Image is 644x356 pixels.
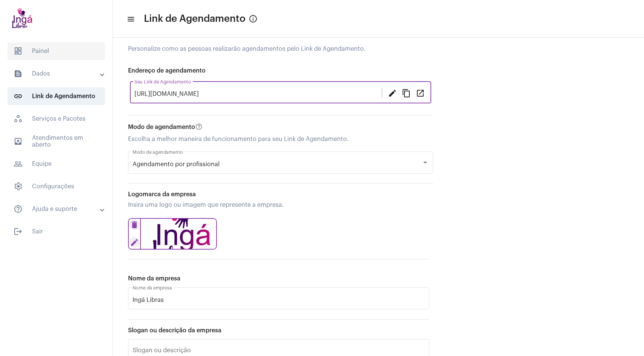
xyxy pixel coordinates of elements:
[14,69,23,78] mat-icon: sidenav icon
[5,65,113,83] mat-expansion-panel-header: sidenav iconDados
[128,67,433,74] div: Endereço de agendamento
[14,159,23,168] mat-icon: sidenav icon
[8,42,105,60] span: Painel
[14,205,101,214] mat-panel-title: Ajuda e suporte
[8,177,105,195] span: Configurações
[14,227,23,236] mat-icon: sidenav icon
[8,87,105,105] span: Link de Agendamento
[140,218,217,250] img: 9a87a79d-e939-0c67-f2dd-83cbe913219c.jpeg
[134,91,382,97] input: Link
[8,132,105,150] span: Atendimentos em aberto
[5,200,113,218] mat-expansion-panel-header: sidenav iconAjuda e suporte
[14,69,101,78] mat-panel-title: Dados
[8,155,105,173] span: Equipe
[127,15,134,24] mat-icon: sidenav icon
[249,14,258,23] mat-icon: Info
[14,47,23,56] span: sidenav icon
[14,137,23,146] mat-icon: sidenav icon
[128,201,429,208] div: Insira uma logo ou imagem que represente a empresa.
[8,110,105,128] span: Serviços e Pacotes
[129,220,140,230] mat-icon: delete
[128,327,429,334] div: Slogan ou descrição da empresa
[402,88,411,97] mat-icon: content_copy
[14,182,23,191] span: sidenav icon
[14,205,23,214] mat-icon: sidenav icon
[128,275,429,282] div: Nome da empresa
[128,45,433,52] div: Personalize como as pessoas realizarão agendamentos pelo Link de Agendamento.
[129,237,140,248] mat-icon: edit
[128,191,429,198] div: Logomarca da empresa
[133,161,220,167] span: Agendamento por profissional
[246,11,261,26] button: Info
[14,114,23,123] span: sidenav icon
[128,136,433,142] div: Escolha a melhor maneira de funcionamento para seu Link de Agendamento.
[144,13,246,25] span: Link de Agendamento
[14,92,23,101] mat-icon: sidenav icon
[388,88,397,97] mat-icon: edit
[6,4,36,34] img: 9a87a79d-e939-0c67-f2dd-83cbe913219c.jpeg
[195,123,204,132] mat-icon: help_outline
[128,123,433,132] div: Modo de agendamento
[416,88,425,97] mat-icon: open_in_new
[8,223,105,241] span: Sair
